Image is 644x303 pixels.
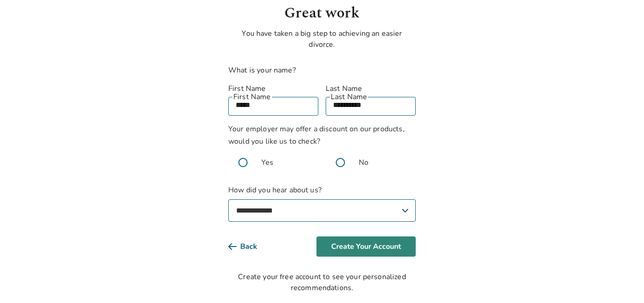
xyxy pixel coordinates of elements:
[359,157,368,168] span: No
[228,236,272,257] button: Back
[228,28,416,50] p: You have taken a big step to achieving an easier divorce.
[228,2,416,24] h1: Great work
[326,83,416,94] label: Last Name
[228,271,416,293] div: Create your free account to see your personalized recommendations.
[228,124,405,146] span: Your employer may offer a discount on our products, would you like us to check?
[228,65,296,75] label: What is your name?
[598,259,644,303] iframe: Chat Widget
[228,185,416,222] label: How did you hear about us?
[228,199,416,222] select: How did you hear about us?
[316,236,416,257] button: Create Your Account
[228,83,318,94] label: First Name
[261,157,273,168] span: Yes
